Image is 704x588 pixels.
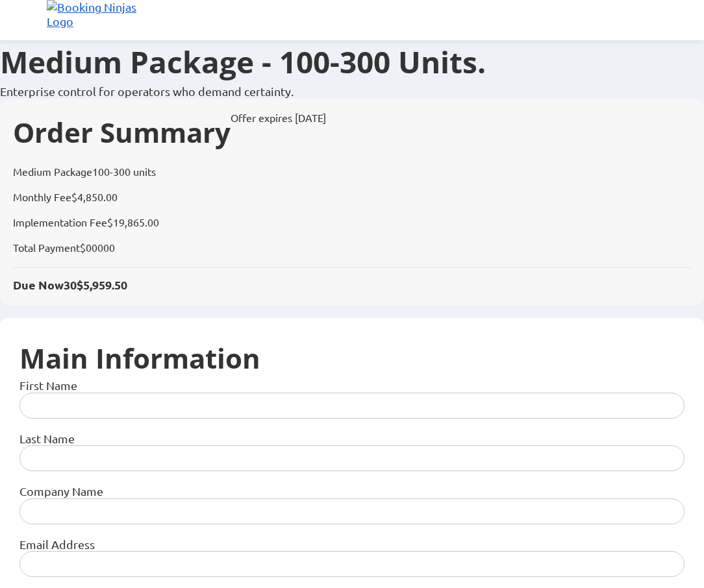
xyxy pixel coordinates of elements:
[64,277,77,292] span: 30
[19,432,75,445] label: Last Name
[19,537,95,551] label: Email Address
[77,277,127,292] span: $5,959.50
[13,241,80,254] span: Total Payment
[71,190,118,203] span: $4,850.00
[13,165,92,178] span: Medium Package
[80,241,115,254] span: $00000
[19,378,77,392] label: First Name
[13,112,231,153] h2: Order Summary
[19,337,685,378] h2: Main Information
[92,165,156,178] span: 100-300 units
[107,215,159,228] span: $19,865.00
[13,216,107,228] span: Implementation Fee
[13,191,71,203] span: Monthly Fee
[13,278,77,292] span: Due Now
[19,484,103,498] label: Company Name
[231,112,326,153] span: Offer expires [DATE]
